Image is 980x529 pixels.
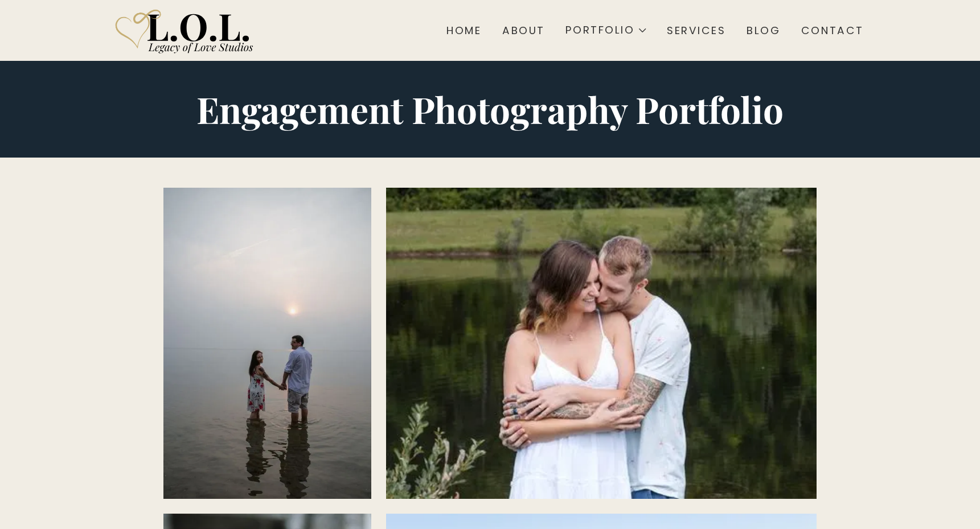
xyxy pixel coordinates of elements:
[502,24,545,37] div: About
[163,188,371,499] a: open lightbox
[565,25,634,36] div: Portfolio
[667,24,726,37] div: Services
[386,188,817,499] a: open lightbox
[163,91,817,127] h1: Engagement Photography Portfolio
[747,24,780,37] div: Blog
[109,5,264,56] img: Legacy of Love Studios logo.
[801,24,864,37] div: Contact
[446,24,481,37] div: Home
